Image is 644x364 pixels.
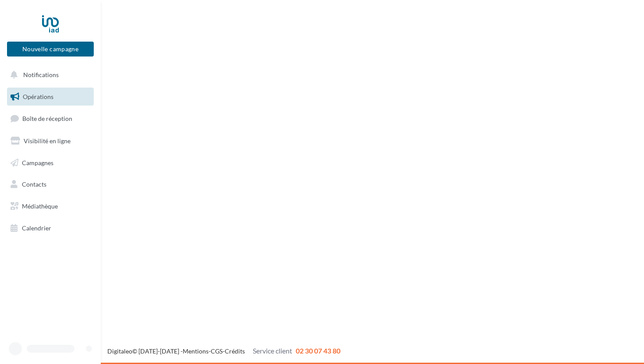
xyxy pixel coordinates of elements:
[22,159,53,166] span: Campagnes
[5,154,96,172] a: Campagnes
[296,346,340,355] span: 02 30 07 43 80
[7,42,94,57] button: Nouvelle campagne
[22,224,51,232] span: Calendrier
[107,347,132,355] a: Digitaleo
[24,137,71,145] span: Visibilité en ligne
[183,347,209,355] a: Mentions
[211,347,223,355] a: CGS
[22,202,58,210] span: Médiathèque
[5,197,96,216] a: Médiathèque
[23,93,53,100] span: Opérations
[22,115,72,122] span: Boîte de réception
[5,175,96,194] a: Contacts
[5,219,96,237] a: Calendrier
[5,66,92,84] button: Notifications
[5,109,96,128] a: Boîte de réception
[22,180,46,188] span: Contacts
[225,347,245,355] a: Crédits
[107,347,340,355] span: © [DATE]-[DATE] - - -
[253,346,292,355] span: Service client
[23,71,59,78] span: Notifications
[5,88,96,106] a: Opérations
[5,132,96,150] a: Visibilité en ligne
